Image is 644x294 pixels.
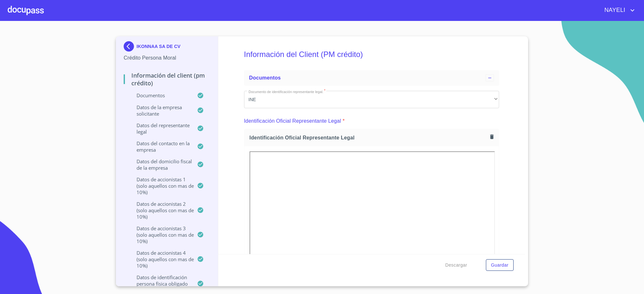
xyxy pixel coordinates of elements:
[124,54,210,62] p: Crédito Persona Moral
[124,158,197,171] p: Datos del domicilio fiscal de la empresa
[124,41,137,52] img: Docupass spot blue
[124,92,197,99] p: Documentos
[244,70,499,86] div: Documentos
[249,75,281,81] span: Documentos
[486,259,514,271] button: Guardar
[244,91,499,108] div: INE
[124,122,197,135] p: Datos del representante legal
[124,104,197,117] p: Datos de la empresa solicitante
[600,5,629,15] span: NAYELI
[124,41,210,54] div: IKONNAA SA DE CV
[124,250,197,269] p: Datos de accionistas 4 (solo aquellos con mas de 10%)
[124,225,197,244] p: Datos de accionistas 3 (solo aquellos con mas de 10%)
[124,201,197,220] p: Datos de accionistas 2 (solo aquellos con mas de 10%)
[491,261,508,269] span: Guardar
[600,5,636,15] button: account of current user
[124,71,210,87] p: Información del Client (PM crédito)
[445,261,467,269] span: Descargar
[244,117,341,125] p: Identificación Oficial Representante Legal
[124,274,197,293] p: Datos de Identificación Persona Física Obligado Solidario
[124,140,197,153] p: Datos del contacto en la empresa
[244,41,499,68] h5: Información del Client (PM crédito)
[443,259,470,271] button: Descargar
[137,44,180,49] p: IKONNAA SA DE CV
[250,134,488,141] span: Identificación Oficial Representante Legal
[124,176,197,195] p: Datos de accionistas 1 (solo aquellos con mas de 10%)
